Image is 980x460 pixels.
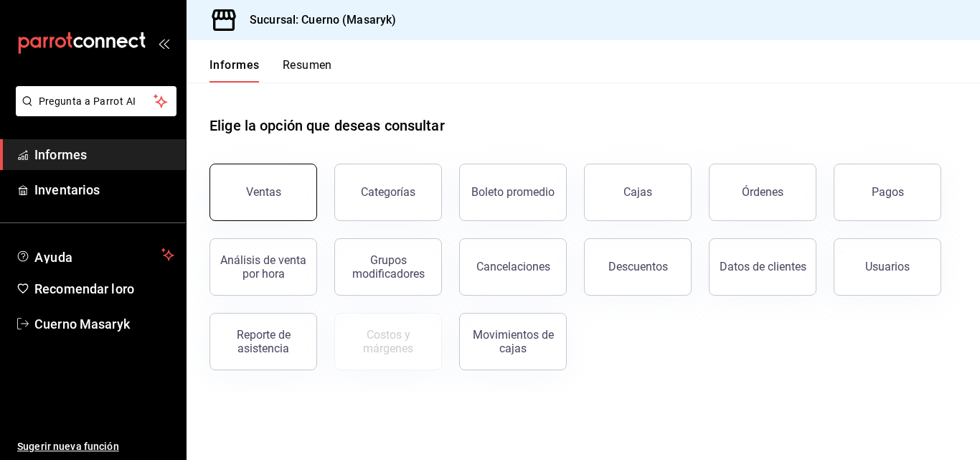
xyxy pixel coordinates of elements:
[363,328,413,355] font: Costos y márgenes
[334,164,442,221] button: Categorías
[39,95,136,107] font: Pregunta a Parrot AI
[334,238,442,296] button: Grupos modificadores
[459,238,567,296] button: Cancelaciones
[250,13,396,27] font: Sucursal: Cuerno (Masaryk)
[246,185,281,199] font: Ventas
[476,260,550,273] font: Cancelaciones
[209,313,317,370] button: Reporte de asistencia
[471,185,555,199] font: Boleto promedio
[623,185,653,199] font: Cajas
[584,238,692,296] button: Descuentos
[709,238,816,296] button: Datos de clientes
[459,313,567,370] button: Movimientos de cajas
[209,164,317,221] button: Ventas
[209,57,332,83] div: pestañas de navegación
[209,117,445,134] font: Elige la opción que deseas consultar
[34,281,134,296] font: Recomendar loro
[865,260,910,273] font: Usuarios
[34,250,73,265] font: Ayuda
[608,260,668,273] font: Descuentos
[34,182,100,197] font: Inventarios
[720,260,806,273] font: Datos de clientes
[209,238,317,296] button: Análisis de venta por hora
[16,86,176,116] button: Pregunta a Parrot AI
[742,185,783,199] font: Órdenes
[361,185,415,199] font: Categorías
[17,441,119,452] font: Sugerir nueva función
[834,164,941,221] button: Pagos
[459,164,567,221] button: Boleto promedio
[209,58,260,72] font: Informes
[584,164,692,221] a: Cajas
[34,147,87,162] font: Informes
[10,104,176,119] a: Pregunta a Parrot AI
[709,164,816,221] button: Órdenes
[834,238,941,296] button: Usuarios
[283,58,332,72] font: Resumen
[237,328,291,355] font: Reporte de asistencia
[352,253,425,281] font: Grupos modificadores
[872,185,904,199] font: Pagos
[334,313,442,370] button: Contrata inventarios para ver este informe
[473,328,554,355] font: Movimientos de cajas
[220,253,306,281] font: Análisis de venta por hora
[34,316,130,332] font: Cuerno Masaryk
[158,37,169,49] button: abrir_cajón_menú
